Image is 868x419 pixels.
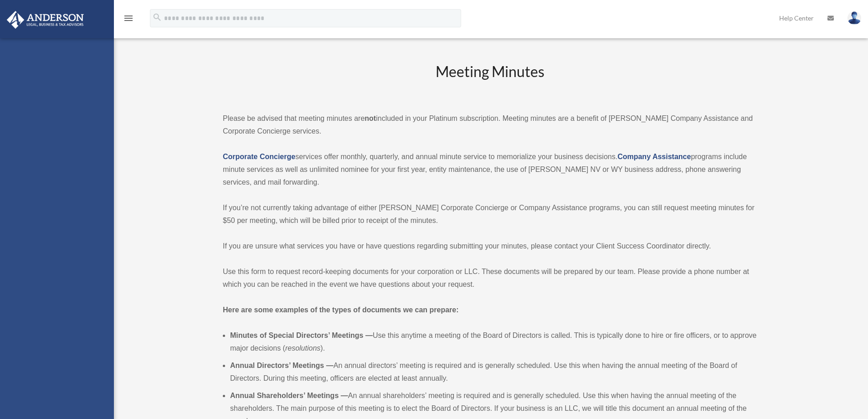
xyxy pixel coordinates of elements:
[223,265,757,291] p: Use this form to request record-keeping documents for your corporation or LLC. These documents wi...
[230,362,334,369] b: Annual Directors’ Meetings —
[285,344,320,352] em: resolutions
[223,112,757,138] p: Please be advised that meeting minutes are included in your Platinum subscription. Meeting minute...
[847,11,861,25] img: User Pic
[365,114,376,122] strong: not
[223,240,757,253] p: If you are unsure what services you have or have questions regarding submitting your minutes, ple...
[4,11,87,29] img: Anderson Advisors Platinum Portal
[230,329,757,355] li: Use this anytime a meeting of the Board of Directors is called. This is typically done to hire or...
[123,13,134,24] i: menu
[223,306,459,314] strong: Here are some examples of the types of documents we can prepare:
[230,359,757,385] li: An annual directors’ meeting is required and is generally scheduled. Use this when having the ann...
[223,153,295,160] a: Corporate Concierge
[123,16,134,24] a: menu
[230,392,348,399] b: Annual Shareholders’ Meetings —
[230,331,373,339] b: Minutes of Special Directors’ Meetings —
[152,12,162,22] i: search
[223,62,757,99] h2: Meeting Minutes
[223,202,757,227] p: If you’re not currently taking advantage of either [PERSON_NAME] Corporate Concierge or Company A...
[223,150,757,189] p: services offer monthly, quarterly, and annual minute service to memorialize your business decisio...
[617,153,691,160] a: Company Assistance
